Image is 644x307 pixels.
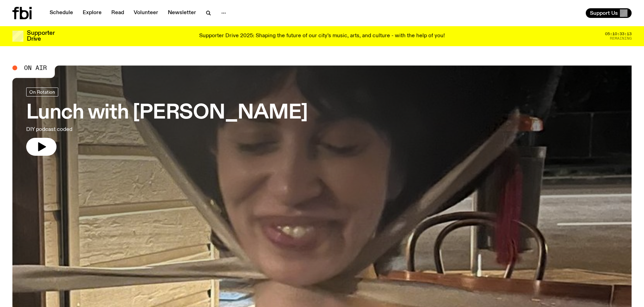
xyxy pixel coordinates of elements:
span: On Air [24,65,47,71]
p: Supporter Drive 2025: Shaping the future of our city’s music, arts, and culture - with the help o... [199,33,445,39]
button: Support Us [586,8,632,18]
a: Schedule [45,8,77,18]
span: Remaining [610,37,632,40]
h3: Lunch with [PERSON_NAME] [26,103,308,123]
span: Support Us [590,10,618,16]
a: On Rotation [26,88,58,96]
p: DIY podcast coded [26,125,203,134]
h3: Supporter Drive [27,30,54,42]
a: Read [107,8,128,18]
span: On Rotation [29,89,55,94]
a: Lunch with [PERSON_NAME]DIY podcast coded [26,88,308,156]
a: Newsletter [164,8,200,18]
span: 05:10:33:13 [605,32,632,36]
a: Explore [79,8,106,18]
a: Volunteer [130,8,162,18]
